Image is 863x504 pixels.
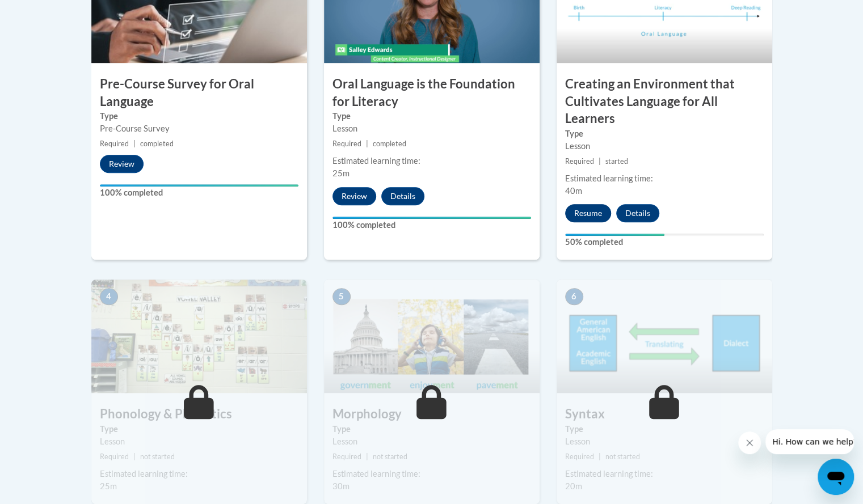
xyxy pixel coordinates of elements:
[373,452,407,461] span: not started
[100,155,144,173] button: Review
[565,157,594,166] span: Required
[565,435,764,448] div: Lesson
[91,279,307,393] img: Course Image
[332,288,351,305] span: 5
[565,236,764,248] label: 50% completed
[100,184,298,187] div: Your progress
[332,217,531,219] div: Your progress
[332,168,350,178] span: 25m
[332,219,531,231] label: 100% completed
[565,288,583,305] span: 6
[91,405,307,423] h3: Phonology & Phonetics
[605,157,628,166] span: started
[332,122,531,135] div: Lesson
[7,8,92,17] span: Hi. How can we help?
[100,452,129,461] span: Required
[100,435,298,448] div: Lesson
[565,423,764,435] label: Type
[332,468,531,480] div: Estimated learning time:
[565,234,664,236] div: Your progress
[565,186,582,196] span: 40m
[557,405,772,423] h3: Syntax
[332,423,531,435] label: Type
[332,452,361,461] span: Required
[100,139,129,148] span: Required
[565,452,594,461] span: Required
[324,405,540,423] h3: Morphology
[565,140,764,153] div: Lesson
[332,155,531,167] div: Estimated learning time:
[616,204,659,222] button: Details
[565,172,764,185] div: Estimated learning time:
[332,110,531,122] label: Type
[565,468,764,480] div: Estimated learning time:
[605,452,640,461] span: not started
[100,187,298,199] label: 100% completed
[599,452,601,461] span: |
[818,459,854,495] iframe: Button to launch messaging window
[100,122,298,135] div: Pre-Course Survey
[565,128,764,140] label: Type
[557,279,772,393] img: Course Image
[100,110,298,122] label: Type
[373,139,406,148] span: completed
[324,75,540,111] h3: Oral Language is the Foundation for Literacy
[381,187,424,205] button: Details
[91,75,307,111] h3: Pre-Course Survey for Oral Language
[140,452,175,461] span: not started
[133,139,136,148] span: |
[599,157,601,166] span: |
[332,187,376,205] button: Review
[140,139,174,148] span: completed
[565,481,582,491] span: 20m
[332,481,350,491] span: 30m
[332,139,361,148] span: Required
[133,452,136,461] span: |
[557,75,772,128] h3: Creating an Environment that Cultivates Language for All Learners
[366,452,368,461] span: |
[738,431,761,454] iframe: Close message
[324,279,540,393] img: Course Image
[100,288,118,305] span: 4
[100,481,117,491] span: 25m
[332,435,531,448] div: Lesson
[366,139,368,148] span: |
[100,423,298,435] label: Type
[765,429,854,454] iframe: Message from company
[100,468,298,480] div: Estimated learning time:
[565,204,611,222] button: Resume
